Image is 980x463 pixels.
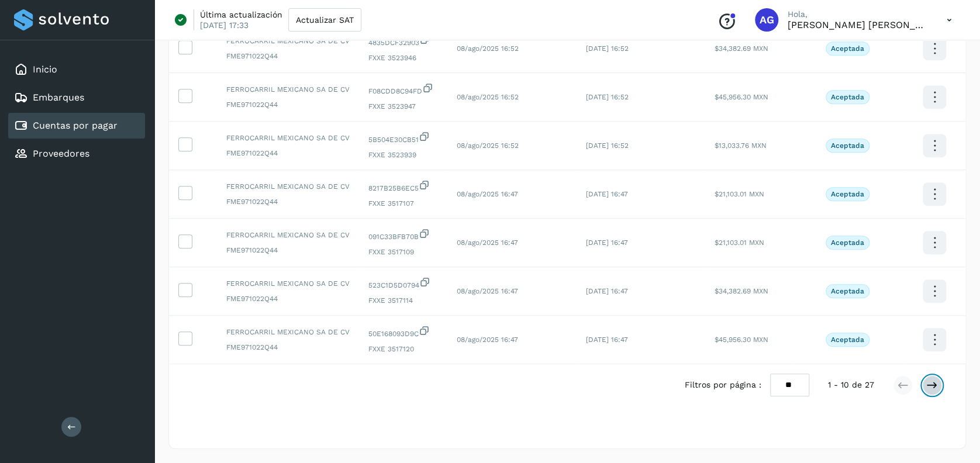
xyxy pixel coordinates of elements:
div: Proveedores [8,141,145,167]
p: Aceptada [831,44,864,53]
a: Inicio [33,64,57,75]
span: $34,382.69 MXN [715,287,768,295]
span: F08CDD8C94FD [368,82,437,96]
span: FERROCARRIL MEXICANO SA DE CV [226,278,350,289]
span: [DATE] 16:47 [585,287,627,295]
span: $13,033.76 MXN [715,141,767,150]
button: Actualizar SAT [288,8,361,32]
span: [DATE] 16:52 [585,93,628,101]
span: Filtros por página : [684,379,761,391]
p: Aceptada [831,336,864,344]
span: FERROCARRIL MEXICANO SA DE CV [226,327,350,337]
span: 08/ago/2025 16:52 [456,141,518,150]
span: $34,382.69 MXN [715,44,768,53]
span: [DATE] 16:47 [585,190,627,198]
span: $45,956.30 MXN [715,93,768,101]
p: Aceptada [831,93,864,101]
span: 50E168093D9C [368,325,437,339]
span: FXXE 3523946 [368,53,437,63]
span: $21,103.01 MXN [715,190,764,198]
span: 091C33BFB70B [368,228,437,242]
span: FME971022Q44 [226,148,350,158]
span: Actualizar SAT [296,16,354,24]
span: 08/ago/2025 16:52 [456,93,518,101]
a: Embarques [33,92,84,103]
span: FXXE 3517120 [368,344,437,354]
span: 4835DCF32903 [368,34,437,48]
p: Aceptada [831,190,864,198]
span: FME971022Q44 [226,99,350,110]
p: Abigail Gonzalez Leon [788,19,928,30]
span: FXXE 3517109 [368,247,437,257]
a: Proveedores [33,148,89,159]
span: 08/ago/2025 16:47 [456,287,517,295]
p: Hola, [788,9,928,19]
div: Inicio [8,57,145,82]
span: FERROCARRIL MEXICANO SA DE CV [226,230,350,240]
p: [DATE] 17:33 [200,20,249,30]
span: 523C1D5D0794 [368,277,437,291]
span: FME971022Q44 [226,342,350,353]
a: Cuentas por pagar [33,120,118,131]
span: 08/ago/2025 16:47 [456,239,517,247]
span: 08/ago/2025 16:52 [456,44,518,53]
span: FME971022Q44 [226,293,350,304]
p: Aceptada [831,287,864,295]
span: FERROCARRIL MEXICANO SA DE CV [226,181,350,192]
span: 8217B25B6EC5 [368,179,437,194]
span: FXXE 3523947 [368,101,437,112]
span: [DATE] 16:52 [585,141,628,150]
span: FERROCARRIL MEXICANO SA DE CV [226,133,350,143]
span: $21,103.01 MXN [715,239,764,247]
span: 1 - 10 de 27 [828,379,874,391]
p: Última actualización [200,9,282,20]
span: FERROCARRIL MEXICANO SA DE CV [226,36,350,46]
span: FME971022Q44 [226,196,350,207]
span: FXXE 3517114 [368,295,437,306]
span: 5B504E30CB51 [368,131,437,145]
span: 08/ago/2025 16:47 [456,190,517,198]
span: [DATE] 16:47 [585,239,627,247]
p: Aceptada [831,141,864,150]
span: [DATE] 16:52 [585,44,628,53]
span: FME971022Q44 [226,51,350,61]
span: FXXE 3523939 [368,150,437,160]
span: 08/ago/2025 16:47 [456,336,517,344]
p: Aceptada [831,239,864,247]
div: Cuentas por pagar [8,113,145,139]
span: $45,956.30 MXN [715,336,768,344]
div: Embarques [8,85,145,110]
span: FERROCARRIL MEXICANO SA DE CV [226,84,350,95]
span: FME971022Q44 [226,245,350,255]
span: [DATE] 16:47 [585,336,627,344]
span: FXXE 3517107 [368,198,437,209]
